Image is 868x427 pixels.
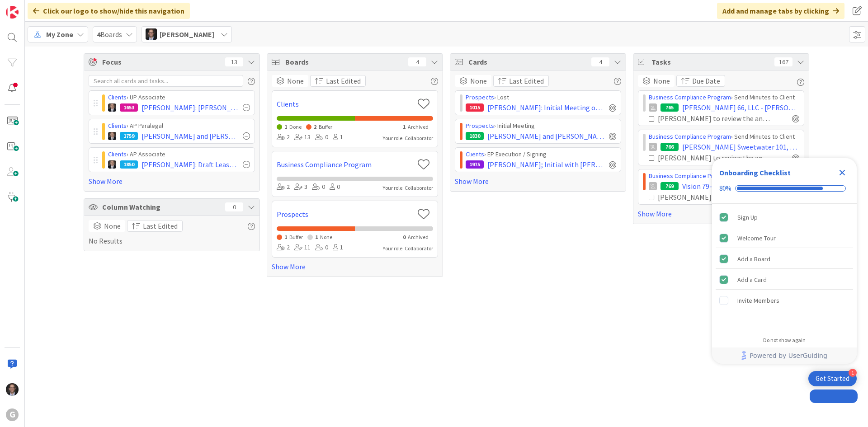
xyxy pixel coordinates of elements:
[403,123,406,130] span: 1
[849,369,857,377] div: 1
[315,243,328,253] div: 0
[737,295,779,306] div: Invite Members
[403,234,406,240] span: 0
[774,57,793,66] div: 167
[108,93,250,102] div: › UP Associate
[719,167,791,178] div: Onboarding Checklist
[315,132,328,142] div: 0
[716,228,853,248] div: Welcome Tour is complete.
[651,56,770,67] span: Tasks
[315,234,318,240] span: 1
[277,159,414,170] a: Business Compliance Program
[455,176,621,187] a: Show More
[649,172,731,180] a: Business Compliance Program
[649,93,731,101] a: Business Compliance Program
[287,75,304,86] span: None
[285,56,404,67] span: Boards
[682,102,799,113] span: [PERSON_NAME] 66, LLC - [PERSON_NAME]
[89,220,255,246] div: No Results
[383,244,433,253] div: Your role: Collaborator
[712,204,857,331] div: Checklist items
[108,150,250,159] div: › AP Associate
[408,234,429,240] span: Archived
[466,160,484,169] div: 1975
[225,57,243,66] div: 13
[277,99,414,109] a: Clients
[717,3,844,19] div: Add and manage tabs by clicking
[225,202,243,211] div: 0
[108,150,127,158] a: Clients
[466,93,616,102] div: › Lost
[284,123,287,130] span: 1
[712,158,857,364] div: Checklist Container
[466,150,616,159] div: › EP Execution / Signing
[716,207,853,227] div: Sign Up is complete.
[277,243,290,253] div: 2
[717,347,852,364] a: Powered by UserGuiding
[737,274,767,285] div: Add a Card
[466,121,616,131] div: › Initial Meeting
[649,132,731,141] a: Business Compliance Program
[97,30,100,39] b: 4
[89,176,255,187] a: Show More
[160,29,214,40] span: [PERSON_NAME]
[763,337,806,344] div: Do not show again
[466,93,494,101] a: Prospects
[676,75,725,87] button: Due Date
[146,28,157,40] img: JT
[487,159,605,170] span: [PERSON_NAME]; Initial with [PERSON_NAME] on 6/10; Design Meeting 6/10; Draft Review: 6/23; Signi...
[28,3,190,19] div: Click our logo to show/hide this navigation
[143,221,178,231] span: Last Edited
[89,75,243,87] input: Search all cards and tasks...
[314,123,316,130] span: 2
[638,208,804,219] a: Show More
[108,122,127,130] a: Clients
[330,182,340,192] div: 0
[127,220,183,232] button: Last Edited
[326,75,361,86] span: Last Edited
[716,249,853,269] div: Add a Board is complete.
[682,141,799,152] span: [PERSON_NAME] Sweetwater 101, LLC - [PERSON_NAME]
[102,202,221,212] span: Column Watching
[712,347,857,364] div: Footer
[333,132,343,142] div: 1
[102,56,218,67] span: Focus
[142,131,239,141] span: [PERSON_NAME] and [PERSON_NAME]: Initial Meeting on 3/3 w/ [PERSON_NAME]: Teams w/ [PERSON_NAME] ...
[653,75,670,86] span: None
[108,93,127,101] a: Clients
[750,350,827,361] span: Powered by UserGuiding
[660,103,679,112] div: 765
[816,374,849,383] div: Get Started
[466,122,494,130] a: Prospects
[487,102,605,113] span: [PERSON_NAME]: Initial Meeting on TBD with [PERSON_NAME]
[591,57,609,66] div: 4
[466,132,484,140] div: 1830
[493,75,549,87] button: Last Edited
[294,182,307,192] div: 3
[383,184,433,192] div: Your role: Collaborator
[468,56,587,67] span: Cards
[142,102,239,113] span: [PERSON_NAME]: [PERSON_NAME] Overview and Spreadsheet Update
[737,233,776,244] div: Welcome Tour
[660,182,679,190] div: 769
[120,103,138,112] div: 1653
[312,182,325,192] div: 0
[716,270,853,290] div: Add a Card is complete.
[6,408,19,421] div: G
[289,123,302,130] span: Done
[658,192,772,202] div: [PERSON_NAME] to review the annual minutes
[737,253,770,264] div: Add a Board
[835,165,849,180] div: Close Checklist
[649,93,799,102] div: › Send Minutes to Client
[289,234,303,240] span: Buffer
[719,184,731,192] div: 80%
[319,123,332,130] span: Buffer
[142,159,239,170] span: [PERSON_NAME]: Draft Leases [PERSON_NAME]
[333,243,343,253] div: 1
[108,121,250,131] div: › AP Paralegal
[466,150,484,158] a: Clients
[649,132,799,141] div: › Send Minutes to Client
[408,123,429,130] span: Archived
[660,143,679,151] div: 766
[682,181,799,192] span: Vision 79-96 LLC - [GEOGRAPHIC_DATA][PERSON_NAME] and [PERSON_NAME]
